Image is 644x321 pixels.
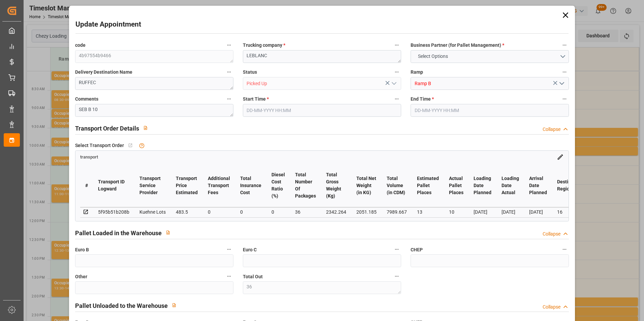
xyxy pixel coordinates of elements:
[75,301,168,310] h2: Pallet Unloaded to the Warehouse
[474,208,491,216] div: [DATE]
[225,272,233,281] button: Other
[93,164,134,207] th: Transport ID Logward
[98,208,129,216] div: 5f95b51b208b
[168,299,181,312] button: View description
[243,77,401,90] input: Type to search/select
[392,68,401,76] button: Status
[392,41,401,49] button: Trucking company *
[225,41,233,49] button: code
[162,226,174,239] button: View description
[411,42,504,49] span: Business Partner (for Pallet Management)
[389,78,399,89] button: open menu
[80,154,98,159] span: transport
[243,104,401,117] input: DD-MM-YYYY HH:MM
[80,154,98,159] a: transport
[271,208,285,216] div: 0
[469,164,496,207] th: Loading Date Planned
[75,42,86,49] span: code
[557,208,582,216] div: 16
[243,273,263,280] span: Total Out
[75,228,162,238] h2: Pallet Loaded in the Warehouse
[243,246,257,253] span: Euro C
[225,245,233,254] button: Euro B
[176,208,198,216] div: 483.5
[235,164,266,207] th: Total Insurance Cost
[75,69,132,76] span: Delivery Destination Name
[240,208,261,216] div: 0
[552,164,587,207] th: Destination Region
[80,164,93,207] th: #
[266,164,290,207] th: Diesel Cost Ratio (%)
[449,208,463,216] div: 10
[392,95,401,103] button: Start Time *
[556,78,567,89] button: open menu
[326,208,346,216] div: 2342.264
[411,50,569,63] button: open menu
[496,164,524,207] th: Loading Date Actual
[444,164,469,207] th: Actual Pallet Places
[134,164,171,207] th: Transport Service Provider
[351,164,382,207] th: Total Net Weight (in KG)
[243,42,285,49] span: Trucking company
[411,96,434,103] span: End Time
[243,281,401,294] textarea: 36
[356,208,377,216] div: 2051.185
[560,95,569,103] button: End Time *
[411,246,423,253] span: CHEP
[225,68,233,76] button: Delivery Destination Name
[502,208,519,216] div: [DATE]
[417,208,439,216] div: 13
[171,164,203,207] th: Transport Price Estimated
[411,104,569,117] input: DD-MM-YYYY HH:MM
[529,208,547,216] div: [DATE]
[290,164,321,207] th: Total Number Of Packages
[208,208,230,216] div: 0
[415,53,451,60] span: Select Options
[75,77,233,90] textarea: RUFFEC
[392,272,401,281] button: Total Out
[75,142,124,149] span: Select Transport Order
[321,164,351,207] th: Total Gross Weight (Kg)
[75,19,141,30] h2: Update Appointment
[75,124,139,133] h2: Transport Order Details
[543,230,560,238] div: Collapse
[295,208,316,216] div: 36
[524,164,552,207] th: Arrival Date Planned
[225,95,233,103] button: Comments
[75,273,87,280] span: Other
[560,41,569,49] button: Business Partner (for Pallet Management) *
[411,77,569,90] input: Type to search/select
[382,164,412,207] th: Total Volume (in CDM)
[392,245,401,254] button: Euro C
[75,246,89,253] span: Euro B
[139,208,166,216] div: Kuehne Lots
[243,50,401,63] textarea: LEBLANC
[243,96,269,103] span: Start Time
[387,208,407,216] div: 7989.667
[411,69,423,76] span: Ramp
[560,245,569,254] button: CHEP
[412,164,444,207] th: Estimated Pallet Places
[75,50,233,63] textarea: 4b97554b9466
[75,104,233,117] textarea: SEB B 10
[560,68,569,76] button: Ramp
[139,121,152,134] button: View description
[243,69,257,76] span: Status
[543,304,560,311] div: Collapse
[75,96,98,103] span: Comments
[203,164,235,207] th: Additional Transport Fees
[543,126,560,133] div: Collapse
